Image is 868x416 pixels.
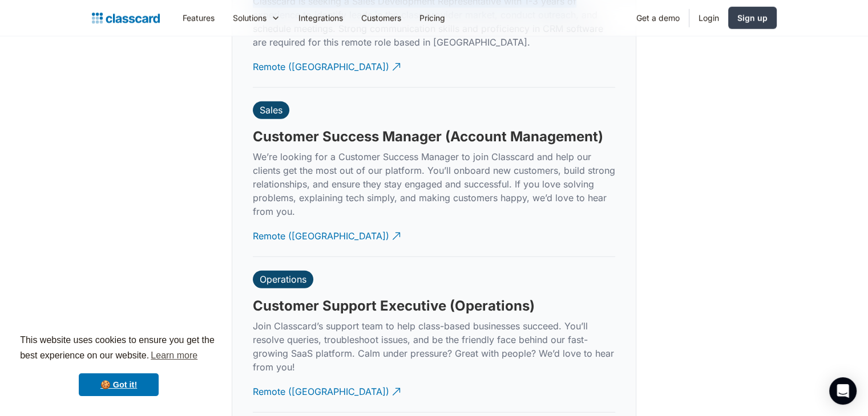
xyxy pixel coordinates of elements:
div: Solutions [224,5,289,31]
p: We’re looking for a Customer Success Manager to join Classcard and help our clients get the most ... [253,150,615,218]
a: Remote ([GEOGRAPHIC_DATA]) [253,221,402,252]
a: Login [689,5,728,31]
a: Features [173,5,224,31]
h3: Customer Support Executive (Operations) [253,297,535,315]
div: Remote ([GEOGRAPHIC_DATA]) [253,376,389,398]
div: Sign up [737,12,768,24]
a: Integrations [289,5,352,31]
div: Solutions [233,12,267,24]
a: Remote ([GEOGRAPHIC_DATA]) [253,376,402,407]
div: cookieconsent [9,323,228,407]
a: dismiss cookie message [79,373,159,396]
a: Pricing [410,5,454,31]
p: Join Classcard’s support team to help class-based businesses succeed. You’ll resolve queries, tro... [253,319,615,374]
a: home [92,10,160,26]
div: Sales [260,104,282,116]
h3: Customer Success Manager (Account Management) [253,128,603,145]
div: Remote ([GEOGRAPHIC_DATA]) [253,51,389,74]
div: Open Intercom Messenger [829,377,857,405]
a: learn more about cookies [149,347,199,364]
a: Sign up [728,7,777,29]
a: Customers [352,5,410,31]
span: This website uses cookies to ensure you get the best experience on our website. [20,333,217,364]
a: Get a demo [627,5,689,31]
div: Remote ([GEOGRAPHIC_DATA]) [253,221,389,243]
a: Remote ([GEOGRAPHIC_DATA]) [253,51,402,83]
div: Operations [260,274,306,285]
